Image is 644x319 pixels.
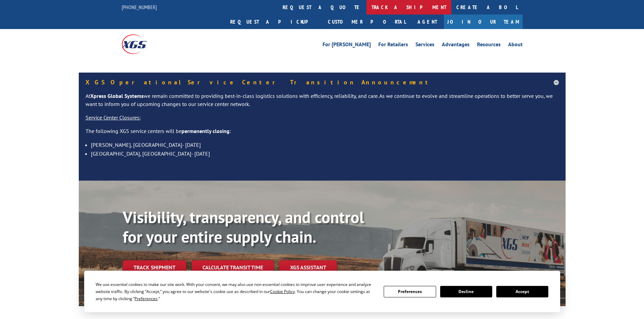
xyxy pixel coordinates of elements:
span: Preferences [135,296,158,301]
a: Request a pickup [225,15,323,29]
h5: XGS Operational Service Center Transition Announcement [86,79,559,85]
a: Track shipment [123,260,186,274]
a: Customer Portal [323,15,411,29]
a: Join Our Team [444,15,523,29]
a: About [508,42,523,49]
li: [GEOGRAPHIC_DATA], [GEOGRAPHIC_DATA]- [DATE] [91,149,559,158]
a: For [PERSON_NAME] [323,42,371,49]
b: Visibility, transparency, and control for your entire supply chain. [123,207,364,247]
a: Advantages [442,42,470,49]
u: Service Center Closures: [86,114,141,121]
a: Agent [411,15,444,29]
p: At we remain committed to providing best-in-class logistics solutions with efficiency, reliabilit... [86,92,559,114]
li: [PERSON_NAME], [GEOGRAPHIC_DATA]- [DATE] [91,140,559,149]
a: Services [415,42,434,49]
button: Preferences [384,286,436,297]
span: Cookie Policy [270,289,295,294]
p: The following XGS service centers will be : [86,127,559,141]
a: For Retailers [378,42,408,49]
div: Cookie Consent Prompt [84,271,560,312]
a: Resources [477,42,501,49]
strong: permanently closing [182,128,230,134]
div: We use essential cookies to make our site work. With your consent, we may also use non-essential ... [96,281,376,302]
a: XGS ASSISTANT [279,260,337,275]
strong: Xpress Global Systems [90,92,144,99]
a: Calculate transit time [192,260,274,275]
button: Accept [496,286,548,297]
a: [PHONE_NUMBER] [122,4,157,10]
button: Decline [440,286,492,297]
